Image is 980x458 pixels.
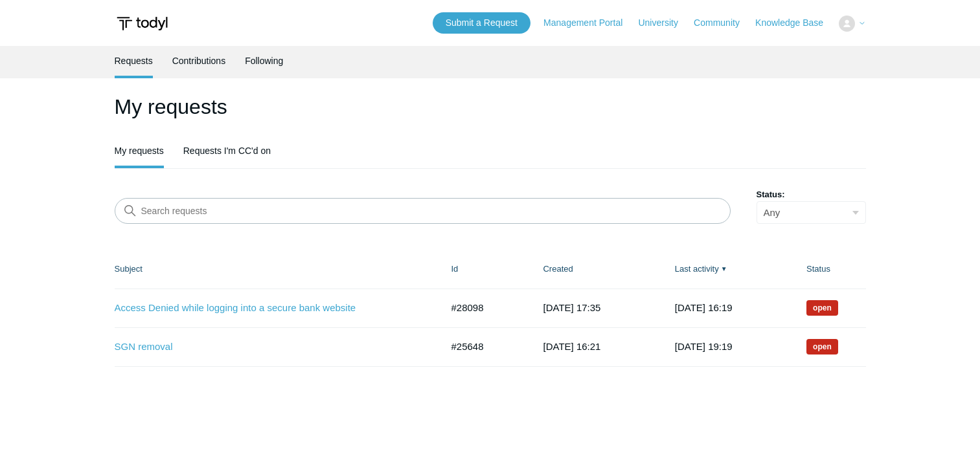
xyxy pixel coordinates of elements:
[433,12,530,34] a: Submit a Request
[543,341,600,352] time: 2025-06-24T16:21:15+00:00
[543,264,573,274] a: Created
[172,46,226,76] a: Contributions
[439,289,530,327] td: #28098
[115,250,439,289] th: Subject
[115,91,866,122] h1: My requests
[755,16,836,30] a: Knowledge Base
[757,188,866,201] label: Status:
[115,12,170,36] img: Todyl Support Center Help Center home page
[806,339,838,354] span: We are working on a response for you
[543,302,600,313] time: 2025-09-12T17:35:49+00:00
[675,264,719,274] a: Last activity▼
[115,301,422,316] a: Access Denied while logging into a secure bank website
[115,340,422,354] a: SGN removal
[245,46,283,76] a: Following
[439,327,530,366] td: #25648
[675,341,733,352] time: 2025-06-26T19:19:25+00:00
[721,264,727,274] span: ▼
[439,250,530,289] th: Id
[675,302,733,313] time: 2025-09-13T16:19:09+00:00
[115,46,153,76] a: Requests
[183,136,271,166] a: Requests I'm CC'd on
[115,198,731,224] input: Search requests
[115,136,164,166] a: My requests
[638,16,690,30] a: University
[543,16,635,30] a: Management Portal
[806,300,838,316] span: We are working on a response for you
[793,250,865,289] th: Status
[694,16,753,30] a: Community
